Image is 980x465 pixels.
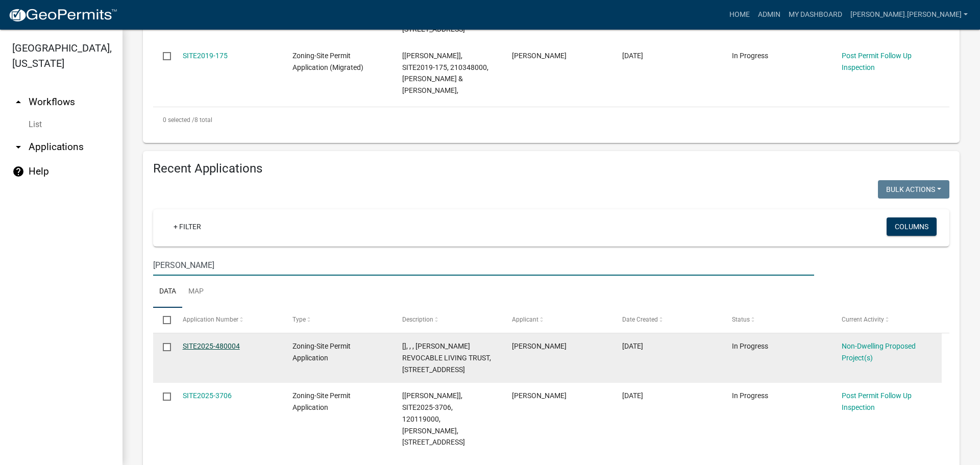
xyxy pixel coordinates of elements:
span: 09/17/2025 [622,342,643,350]
span: [Tyler Lindsay], SITE2025-3706, 120119000, MARK BRANSTROM, 37251 RED TOP RD [402,391,465,446]
a: Admin [754,5,785,25]
a: My Dashboard [785,5,846,25]
span: Current Activity [842,316,884,323]
span: Date Created [622,316,658,323]
span: In Progress [732,52,768,60]
span: [Kyle], SITE2019-175, 210348000, DAVID J & PEGGY L BRANSTROM, [402,52,488,94]
a: SITE2025-480004 [183,342,240,350]
datatable-header-cell: Select [153,308,173,332]
i: arrow_drop_up [12,96,24,108]
h4: Recent Applications [153,161,949,176]
datatable-header-cell: Description [393,308,502,332]
span: DAVID BRANSTROM [512,52,567,60]
span: Applicant [512,316,538,323]
a: SITE2025-3706 [183,391,232,400]
datatable-header-cell: Type [283,308,393,332]
i: help [12,165,24,178]
datatable-header-cell: Date Created [612,308,722,332]
input: Search for applications [153,255,814,276]
a: Post Permit Follow Up Inspection [842,391,912,411]
datatable-header-cell: Applicant [502,308,612,332]
button: Columns [887,217,937,236]
a: SITE2019-175 [183,52,228,60]
span: Application Number [183,316,238,323]
span: 0 selected / [163,116,194,124]
span: Description [402,316,433,323]
span: In Progress [732,342,768,350]
a: Post Permit Follow Up Inspection [842,52,912,71]
span: mark branstrom [512,342,567,350]
span: Type [292,316,306,323]
a: Map [182,276,210,308]
span: mark branstrom [512,391,567,400]
span: Zoning-Site Permit Application (Migrated) [292,52,363,71]
i: arrow_drop_down [12,141,24,153]
div: 8 total [153,107,949,133]
span: 06/23/2025 [622,391,643,400]
datatable-header-cell: Current Activity [832,308,942,332]
span: 10/03/2019 [622,52,643,60]
span: [], , , BRUCE T PEARSON REVOCABLE LIVING TRUST, 37238 SUNSET DR [402,342,491,374]
a: Data [153,276,182,308]
a: Home [725,5,754,25]
button: Bulk Actions [878,180,949,199]
a: [PERSON_NAME].[PERSON_NAME] [846,5,972,25]
a: + Filter [165,217,209,236]
span: In Progress [732,391,768,400]
span: Status [732,316,750,323]
span: Zoning-Site Permit Application [292,342,351,362]
datatable-header-cell: Status [722,308,832,332]
span: Zoning-Site Permit Application [292,391,351,411]
a: Non-Dwelling Proposed Project(s) [842,342,916,362]
datatable-header-cell: Application Number [173,308,282,332]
